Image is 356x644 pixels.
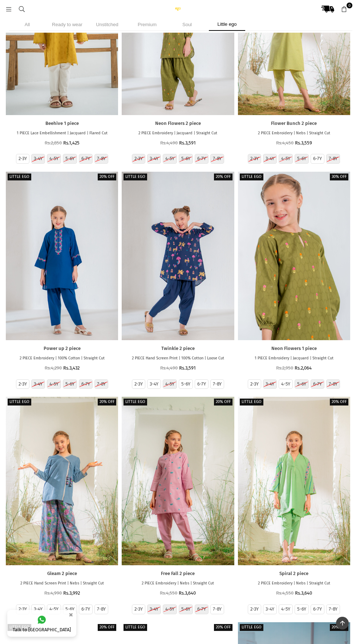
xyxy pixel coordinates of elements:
p: 2 PIECE Embroidery | 100% Cotton | Straight Cut [6,355,118,362]
a: 3-4Y [150,381,158,387]
label: 7-8Y [213,381,222,387]
span: Rs.3,992 [63,590,80,596]
p: 2 PIECE Embroidery | Jacquard | Straight Cut [122,130,234,136]
label: 3-4Y [150,606,158,612]
label: 20% off [214,624,232,631]
a: Gleam 2 piece [6,571,118,577]
a: Neon Flowers 1 piece [238,346,350,352]
span: Rs.4,450 [276,140,294,146]
label: 4-5Y [165,381,174,387]
span: Rs.4,490 [160,140,178,146]
label: 5-6Y [297,606,306,612]
label: 6-7Y [81,606,90,612]
label: 6-7Y [81,156,90,162]
label: 2-3Y [19,381,27,387]
label: 6-7Y [313,156,322,162]
label: 4-5Y [49,381,58,387]
span: Rs.4,490 [160,365,178,371]
span: Rs.4,550 [160,590,177,596]
label: 20% off [330,624,348,631]
a: 0 [337,3,351,16]
label: 7-8Y [97,156,106,162]
label: 6-7Y [197,156,206,162]
li: Unstitched [89,18,125,31]
a: Neon Flowers 1 piece [238,172,350,340]
label: 6-7Y [197,606,206,612]
label: 20% off [214,174,232,180]
label: 5-6Y [181,606,190,612]
label: 2-3Y [19,606,27,612]
label: 7-8Y [97,381,106,387]
span: Rs.3,432 [63,365,80,371]
a: Power up 2 piece [6,172,118,340]
label: 3-4Y [266,381,274,387]
label: Little EGO [124,174,147,180]
label: Little EGO [124,399,147,405]
a: 7-8Y [329,606,337,612]
span: 0 [347,3,352,8]
label: 2-3Y [134,381,143,387]
a: Gleam 2 piece [6,397,118,565]
span: Rs.3,640 [295,590,312,596]
span: Rs.1,425 [63,140,80,146]
li: All [9,18,45,31]
label: 20% off [330,399,348,405]
span: Rs.2,950 [276,365,293,371]
a: Free Fall 2 piece [122,571,234,577]
a: 5-6Y [181,381,190,387]
a: Twinkle 2 piece [122,172,234,340]
label: 5-6Y [297,156,306,162]
p: 2 PIECE Embroidery | Nebs | Straight Cut [238,130,350,136]
label: 20% off [98,399,116,405]
label: 6-7Y [313,381,322,387]
span: Rs.4,290 [45,365,62,371]
label: 5-6Y [65,606,74,612]
img: Ego [171,7,185,11]
a: Free Fall 2 piece [122,397,234,565]
li: Little ego [209,18,245,31]
span: Rs.3,559 [295,140,312,146]
label: 4-5Y [165,156,174,162]
label: 2-3Y [250,381,259,387]
label: Little EGO [240,624,263,631]
label: Little EGO [8,174,31,180]
li: Premium [129,18,165,31]
label: 6-7Y [197,381,206,387]
a: Spiral 2 piece [238,571,350,577]
a: 7-8Y [97,606,106,612]
label: 5-6Y [65,156,74,162]
p: 2 PIECE Hand Screen Print | 100% Cotton | Loose Cut [122,355,234,362]
a: Power up 2 piece [6,346,118,352]
a: Twinkle 2 piece [122,346,234,352]
label: 2-3Y [134,606,143,612]
li: Soul [169,18,205,31]
label: 2-3Y [134,156,143,162]
li: Ready to wear [49,18,85,31]
label: 7-8Y [329,381,337,387]
a: 3-4Y [34,606,43,612]
label: 3-4Y [266,606,274,612]
label: 4-5Y [49,606,58,612]
a: Flower Bunch 2 piece [238,121,350,127]
span: Rs.4,550 [276,590,294,596]
label: 4-5Y [281,156,290,162]
span: Rs.2,064 [295,365,312,371]
label: 7-8Y [213,156,222,162]
label: 5-6Y [65,381,74,387]
label: 4-5Y [165,606,174,612]
p: 2 PIECE Embroidery | Nebs | Straight Cut [122,580,234,587]
p: 2 PIECE Embroidery | Nebs | Straight Cut [238,580,350,587]
a: Beehive 1 piece [6,121,118,127]
label: 20% off [214,399,232,405]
